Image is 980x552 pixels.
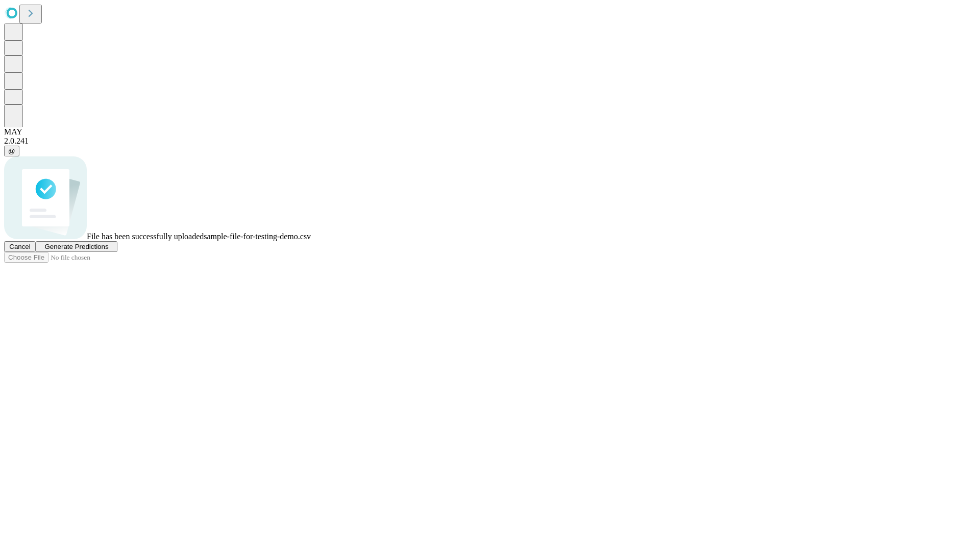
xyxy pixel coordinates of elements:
span: Cancel [9,243,31,250]
div: MAY [4,127,976,136]
span: @ [8,147,15,155]
button: @ [4,146,19,156]
button: Cancel [4,241,36,252]
button: Generate Predictions [36,241,117,252]
span: Generate Predictions [44,243,108,250]
div: 2.0.241 [4,136,976,146]
span: File has been successfully uploaded [87,232,204,241]
span: sample-file-for-testing-demo.csv [204,232,311,241]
